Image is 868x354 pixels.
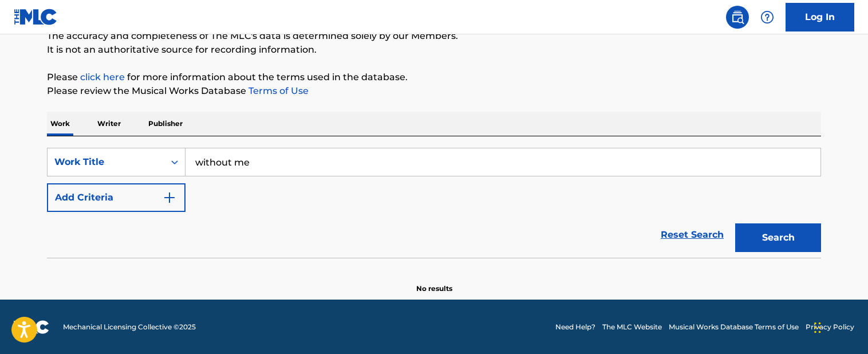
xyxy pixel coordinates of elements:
img: logo [14,320,49,334]
a: Privacy Policy [806,322,854,332]
p: Please for more information about the terms used in the database. [47,70,821,84]
p: Publisher [145,112,186,136]
a: Need Help? [555,322,595,332]
img: search [731,10,744,24]
a: Musical Works Database Terms of Use [669,322,799,332]
a: Reset Search [655,222,729,247]
div: Help [756,6,779,29]
a: Terms of Use [246,85,309,96]
img: 9d2ae6d4665cec9f34b9.svg [163,191,176,204]
p: Writer [94,112,124,136]
a: The MLC Website [602,322,662,332]
div: Drag [814,310,821,345]
div: Work Title [54,155,157,169]
form: Search Form [47,148,821,258]
img: help [760,10,774,24]
a: Log In [786,3,854,32]
p: No results [416,270,452,294]
button: Add Criteria [47,183,186,212]
p: The accuracy and completeness of The MLC's data is determined solely by our Members. [47,29,821,43]
p: It is not an authoritative source for recording information. [47,43,821,57]
button: Search [735,223,821,252]
a: Public Search [726,6,749,29]
iframe: Chat Widget [811,299,868,354]
img: MLC Logo [14,9,58,25]
p: Work [47,112,73,136]
a: click here [80,72,125,82]
span: Mechanical Licensing Collective © 2025 [63,322,196,332]
p: Please review the Musical Works Database [47,84,821,98]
